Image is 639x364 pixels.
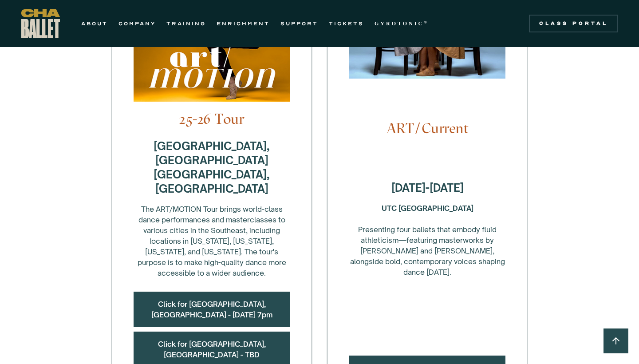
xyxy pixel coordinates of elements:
[166,18,206,29] a: TRAINING
[158,340,266,359] a: Click for [GEOGRAPHIC_DATA], [GEOGRAPHIC_DATA] - TBD
[280,18,318,29] a: SUPPORT
[375,18,429,29] a: GYROTONIC®
[134,204,290,278] div: The ART/MOTION Tour brings world-class dance performances and masterclasses to various cities in ...
[349,120,505,137] h4: ART/Current
[118,18,156,29] a: COMPANY
[134,111,290,127] h4: 25-26 Tour
[391,181,464,194] strong: [DATE]-[DATE]
[534,20,612,27] div: Class Portal
[375,20,424,27] strong: GYROTONIC
[382,204,473,213] strong: UTC [GEOGRAPHIC_DATA] ‍
[154,139,270,195] strong: [GEOGRAPHIC_DATA], [GEOGRAPHIC_DATA] [GEOGRAPHIC_DATA], [GEOGRAPHIC_DATA]
[529,15,618,32] a: Class Portal
[21,9,60,38] a: home
[424,20,429,24] sup: ®
[81,18,108,29] a: ABOUT
[217,18,270,29] a: ENRICHMENT
[151,300,272,319] a: Click for [GEOGRAPHIC_DATA], [GEOGRAPHIC_DATA] - [DATE] 7pm
[329,18,364,29] a: TICKETS
[349,203,505,277] div: Presenting four ballets that embody fluid athleticism—featuring masterworks by [PERSON_NAME] and ...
